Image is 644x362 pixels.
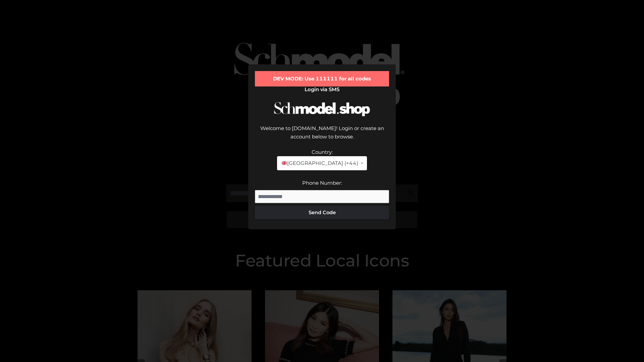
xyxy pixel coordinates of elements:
label: Country: [312,149,333,155]
button: Send Code [255,206,389,219]
span: [GEOGRAPHIC_DATA] (+44) [281,159,358,168]
label: Phone Number: [302,180,342,186]
div: Welcome to [DOMAIN_NAME]! Login or create an account below to browse. [255,124,389,148]
img: 🇬🇧 [282,161,287,166]
img: Schmodel Logo [272,96,372,122]
h2: Login via SMS [255,86,389,93]
div: DEV MODE: Use 111111 for all codes [255,71,389,86]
